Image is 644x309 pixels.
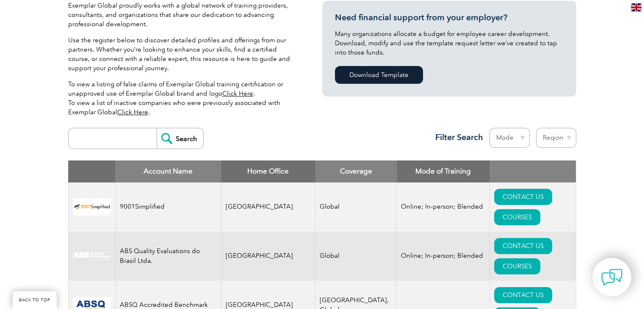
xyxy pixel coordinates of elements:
[68,36,297,73] p: Use the register below to discover detailed profiles and offerings from our partners. Whether you...
[397,182,490,232] td: Online; In-person; Blended
[601,267,622,288] img: contact-chat.png
[68,80,297,117] p: To view a listing of false claims of Exemplar Global training certification or unapproved use of ...
[117,108,148,116] a: Click Here
[494,209,540,225] a: COURSES
[115,160,221,182] th: Account Name: activate to sort column descending
[221,232,315,281] td: [GEOGRAPHIC_DATA]
[13,291,57,309] a: BACK TO TOP
[335,29,564,57] p: Many organizations allocate a budget for employee career development. Download, modify and use th...
[397,160,490,182] th: Mode of Training: activate to sort column ascending
[315,160,397,182] th: Coverage: activate to sort column ascending
[430,132,483,143] h3: Filter Search
[335,66,423,84] a: Download Template
[221,182,315,232] td: [GEOGRAPHIC_DATA]
[157,128,203,149] input: Search
[494,258,540,274] a: COURSES
[115,232,221,281] td: ABS Quality Evaluations do Brasil Ltda.
[315,232,397,281] td: Global
[315,182,397,232] td: Global
[397,232,490,281] td: Online; In-person; Blended
[494,238,552,254] a: CONTACT US
[73,251,111,261] img: c92924ac-d9bc-ea11-a814-000d3a79823d-logo.jpg
[73,198,111,215] img: 37c9c059-616f-eb11-a812-002248153038-logo.png
[494,189,552,205] a: CONTACT US
[222,90,253,97] a: Click Here
[631,3,641,11] img: en
[221,160,315,182] th: Home Office: activate to sort column ascending
[494,287,552,303] a: CONTACT US
[68,1,297,29] p: Exemplar Global proudly works with a global network of training providers, consultants, and organ...
[335,12,564,23] h3: Need financial support from your employer?
[115,182,221,232] td: 9001Simplified
[490,160,576,182] th: : activate to sort column ascending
